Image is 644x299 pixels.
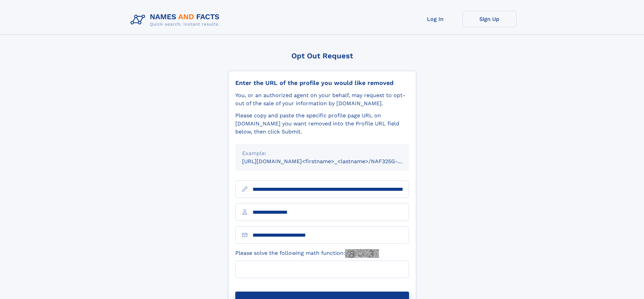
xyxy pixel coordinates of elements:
img: Logo Names and Facts [128,11,225,29]
div: Opt Out Request [228,52,416,60]
a: Log In [408,11,462,27]
div: Please copy and paste the specific profile page URL on [DOMAIN_NAME] you want removed into the Pr... [235,112,409,136]
label: Please solve the following math function: [235,249,379,258]
small: [URL][DOMAIN_NAME]<firstname>_<lastname>/NAF325G-xxxxxxxx [242,158,422,165]
a: Sign Up [462,11,517,27]
div: Example: [242,149,402,157]
div: You, or an authorized agent on your behalf, may request to opt-out of the sale of your informatio... [235,91,409,108]
div: Enter the URL of the profile you would like removed [235,79,409,87]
